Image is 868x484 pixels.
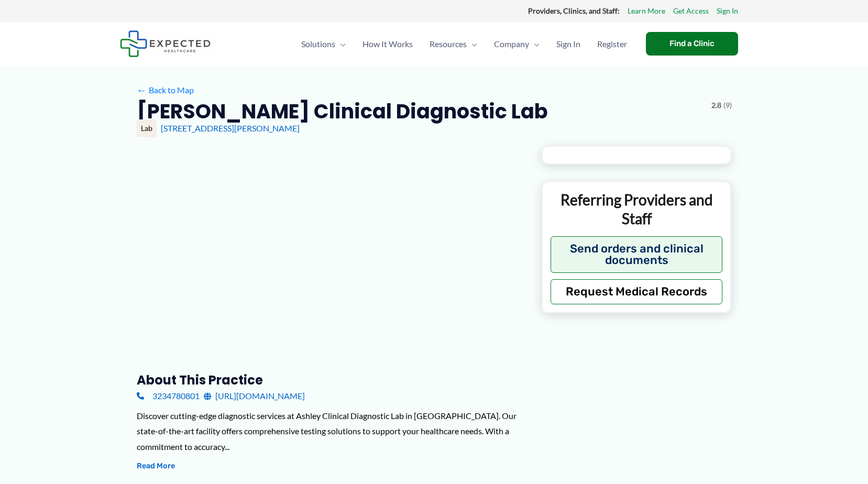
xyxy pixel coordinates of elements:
a: Register [589,26,635,62]
a: CompanyMenu Toggle [486,26,548,62]
a: [URL][DOMAIN_NAME] [204,388,305,404]
span: Sign In [556,26,580,62]
p: Referring Providers and Staff [551,190,723,228]
button: Send orders and clinical documents [551,236,723,273]
img: Expected Healthcare Logo - side, dark font, small [120,30,211,57]
a: SolutionsMenu Toggle [293,26,354,62]
a: Sign In [548,26,589,62]
span: Solutions [301,26,335,62]
h2: [PERSON_NAME] Clinical Diagnostic Lab [137,98,548,124]
span: Resources [430,26,467,62]
span: Menu Toggle [529,26,540,62]
strong: Providers, Clinics, and Staff: [528,6,620,15]
a: ResourcesMenu Toggle [421,26,486,62]
span: (9) [723,98,732,112]
h3: About this practice [137,372,525,388]
button: Request Medical Records [551,279,723,304]
a: ←Back to Map [137,82,194,98]
span: Menu Toggle [467,26,477,62]
nav: Primary Site Navigation [293,26,635,62]
a: [STREET_ADDRESS][PERSON_NAME] [161,123,300,133]
button: Read More [137,460,175,472]
span: ← [137,85,147,95]
a: How It Works [354,26,421,62]
div: Lab [137,119,157,137]
span: Menu Toggle [335,26,346,62]
a: Sign In [717,4,738,18]
a: Find a Clinic [646,32,738,56]
div: Discover cutting-edge diagnostic services at Ashley Clinical Diagnostic Lab in [GEOGRAPHIC_DATA].... [137,408,525,455]
a: Learn More [628,4,665,18]
span: Company [494,26,529,62]
a: Get Access [673,4,709,18]
span: How It Works [362,26,413,62]
span: Register [597,26,627,62]
span: 2.8 [711,98,721,112]
a: 3234780801 [137,388,200,404]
